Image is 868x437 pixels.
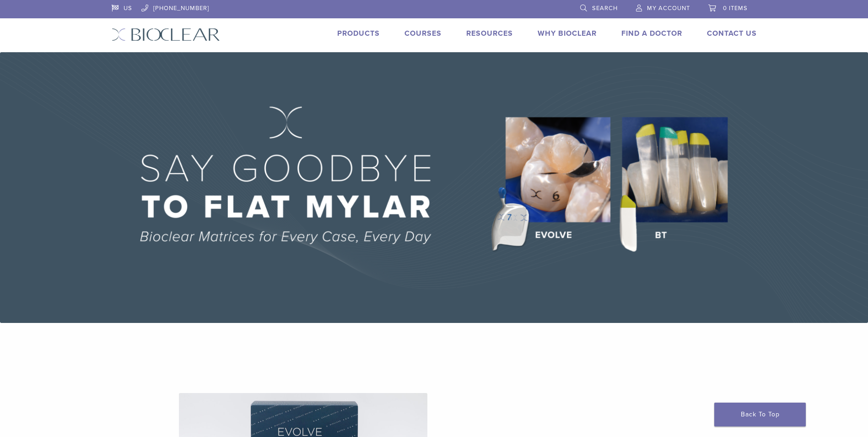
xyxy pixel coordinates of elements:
[404,29,442,38] a: Courses
[112,28,220,41] img: Bioclear
[647,5,690,12] span: My Account
[707,29,757,38] a: Contact Us
[337,29,380,38] a: Products
[466,29,513,38] a: Resources
[723,5,748,12] span: 0 items
[538,29,597,38] a: Why Bioclear
[621,29,682,38] a: Find A Doctor
[592,5,618,12] span: Search
[714,403,806,426] a: Back To Top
